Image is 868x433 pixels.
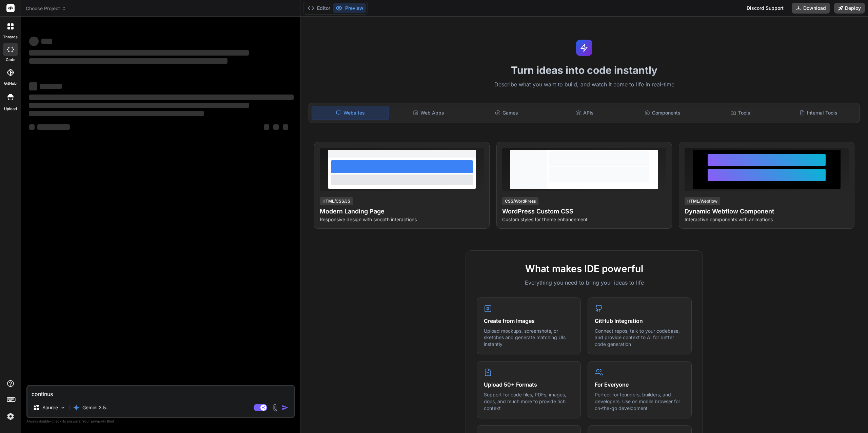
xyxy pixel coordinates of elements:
span: ‌ [41,39,52,44]
p: Support for code files, PDFs, images, docs, and much more to provide rich context [484,391,574,411]
img: Pick Models [60,405,66,411]
img: settings [5,411,16,422]
p: Perfect for founders, builders, and developers. Use on mobile browser for on-the-go development [595,391,685,411]
div: CSS/WordPress [502,197,538,205]
span: ‌ [283,124,288,130]
div: HTML/Webflow [685,197,720,205]
h4: Dynamic Webflow Component [685,207,849,216]
label: threads [3,34,18,40]
h1: Turn ideas into code instantly [304,64,864,76]
span: ‌ [29,37,39,46]
p: Responsive design with smooth interactions [320,216,484,223]
div: Tools [702,106,779,120]
textarea: continus [27,386,294,398]
img: attachment [271,404,279,412]
p: Gemini 2.5.. [82,404,108,411]
span: ‌ [273,124,279,130]
p: Connect repos, talk to your codebase, and provide context to AI for better code generation [595,328,685,348]
p: Everything you need to bring your ideas to life [477,279,692,287]
h4: Upload 50+ Formats [484,380,574,389]
label: GitHub [4,81,17,86]
span: ‌ [29,103,249,108]
span: ‌ [29,82,37,90]
button: Deploy [834,3,865,14]
p: Custom styles for theme enhancement [502,216,666,223]
div: Games [468,106,545,120]
span: ‌ [29,124,35,130]
p: Source [42,404,58,411]
h2: What makes IDE powerful [477,262,692,276]
img: icon [282,404,289,411]
div: Discord Support [743,3,788,14]
h4: Create from Images [484,317,574,325]
div: Websites [312,106,389,120]
div: HTML/CSS/JS [320,197,353,205]
span: ‌ [29,58,228,64]
div: Internal Tools [780,106,857,120]
p: Upload mockups, screenshots, or sketches and generate matching UIs instantly [484,328,574,348]
span: ‌ [29,95,294,100]
span: ‌ [29,111,204,116]
p: Describe what you want to build, and watch it come to life in real-time [304,80,864,89]
div: APIs [546,106,623,120]
p: Interactive components with animations [685,216,849,223]
div: Web Apps [390,106,467,120]
span: ‌ [37,124,70,130]
div: Components [624,106,701,120]
h4: GitHub Integration [595,317,685,325]
button: Editor [305,3,333,13]
span: ‌ [40,84,62,89]
span: ‌ [264,124,269,130]
button: Preview [333,3,366,13]
span: ‌ [29,50,249,56]
p: Always double-check its answers. Your in Bind [26,418,295,425]
h4: Modern Landing Page [320,207,484,216]
button: Download [792,3,830,14]
label: Upload [4,106,17,112]
span: privacy [91,419,103,423]
h4: For Everyone [595,380,685,389]
span: Choose Project [26,5,66,12]
img: Gemini 2.5 flash [73,404,80,411]
h4: WordPress Custom CSS [502,207,666,216]
label: code [6,57,15,63]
